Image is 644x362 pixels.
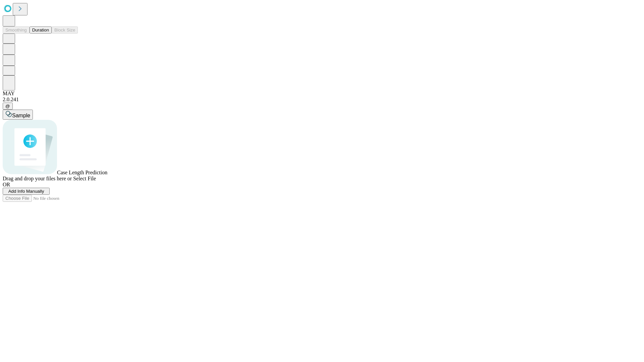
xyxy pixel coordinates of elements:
[57,170,107,175] span: Case Length Prediction
[8,189,44,194] span: Add Info Manually
[3,90,641,97] div: MAY
[3,182,10,187] span: OR
[52,26,78,34] button: Block Size
[3,26,30,34] button: Smoothing
[73,176,96,181] span: Select File
[3,97,641,103] div: 2.0.241
[3,110,33,120] button: Sample
[3,188,50,195] button: Add Info Manually
[30,26,52,34] button: Duration
[3,176,72,181] span: Drag and drop your files here or
[3,103,13,110] button: @
[5,104,10,109] span: @
[12,113,30,118] span: Sample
